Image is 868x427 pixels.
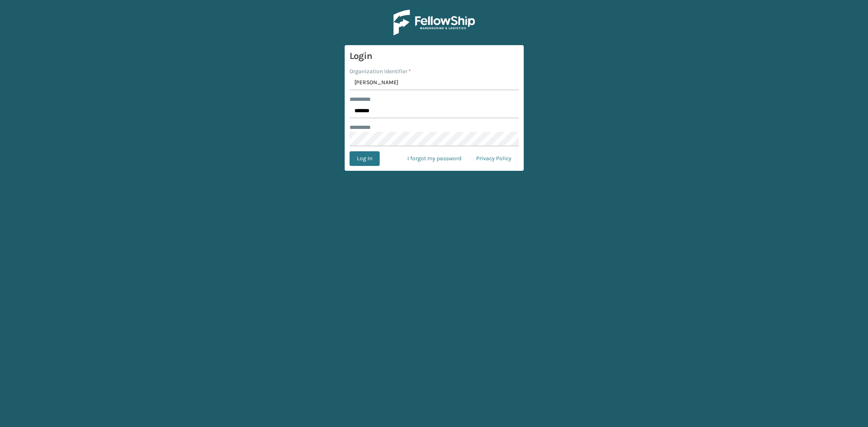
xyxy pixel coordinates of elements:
h3: Login [350,50,519,62]
label: Organization Identifier [350,67,411,76]
img: Logo [394,10,475,35]
a: I forgot my password [400,151,469,166]
button: Log In [350,151,380,166]
a: Privacy Policy [469,151,519,166]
